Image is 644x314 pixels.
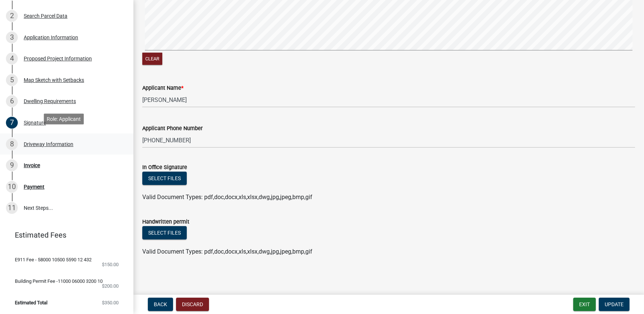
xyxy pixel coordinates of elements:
span: Estimated Total [15,300,47,305]
span: E911 Fee - 58000 10500 5590 12 432 [15,257,92,262]
div: Dwelling Requirements [24,99,76,104]
div: Driveway Information [24,142,73,147]
span: Valid Document Types: pdf,doc,docx,xls,xlsx,dwg,jpg,jpeg,bmp,gif [142,194,312,201]
div: 3 [6,32,18,43]
div: 4 [6,53,18,65]
div: 11 [6,202,18,214]
span: $200.00 [102,284,119,288]
div: 2 [6,10,18,22]
button: Select files [142,172,187,185]
label: Applicant Phone Number [142,126,203,131]
div: Application Information [24,35,78,40]
div: Invoice [24,163,40,168]
button: Exit [573,298,596,311]
div: 5 [6,74,18,86]
span: $350.00 [102,300,119,305]
div: Map Sketch with Setbacks [24,77,84,83]
label: Handwritten permit [142,219,189,225]
label: Applicant Name [142,86,183,91]
div: Proposed Project Information [24,56,92,61]
div: 6 [6,95,18,107]
div: Payment [24,184,44,189]
button: Clear [142,53,162,65]
button: Update [599,298,630,311]
div: Search Parcel Data [24,13,67,19]
button: Back [148,298,173,311]
div: 8 [6,138,18,150]
span: Update [605,301,624,307]
label: In Office Signature [142,165,187,170]
span: $150.00 [102,262,119,267]
div: 7 [6,117,18,129]
span: Valid Document Types: pdf,doc,docx,xls,xlsx,dwg,jpg,jpeg,bmp,gif [142,248,312,255]
button: Discard [176,298,209,311]
div: Role: Applicant [44,113,84,124]
span: Building Permit Fee -11000 06000 3200 10 [15,279,103,284]
div: 10 [6,181,18,193]
div: Signature [24,120,46,125]
a: Estimated Fees [6,228,122,242]
button: Select files [142,226,187,239]
div: 9 [6,159,18,171]
span: Back [154,301,167,307]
